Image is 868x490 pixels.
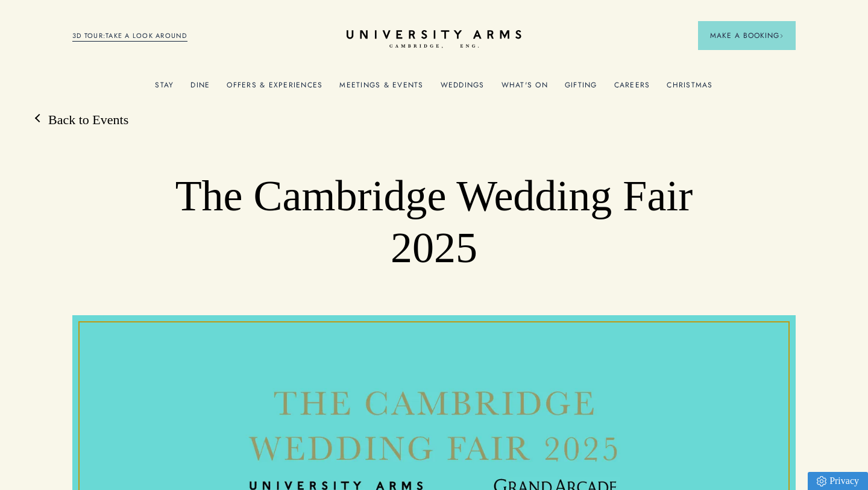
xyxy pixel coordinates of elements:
[565,81,597,96] a: Gifting
[817,476,826,486] img: Privacy
[347,30,521,49] a: Home
[72,31,187,42] a: 3D TOUR:TAKE A LOOK AROUND
[227,81,322,96] a: Offers & Experiences
[667,81,712,96] a: Christmas
[614,81,650,96] a: Careers
[779,34,784,38] img: Arrow icon
[339,81,423,96] a: Meetings & Events
[155,81,174,96] a: Stay
[190,81,210,96] a: Dine
[808,472,868,490] a: Privacy
[441,81,485,96] a: Weddings
[710,30,784,41] span: Make a Booking
[145,171,723,274] h1: The Cambridge Wedding Fair 2025
[698,21,796,50] button: Make a BookingArrow icon
[502,81,548,96] a: What's On
[36,111,128,129] a: Back to Events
